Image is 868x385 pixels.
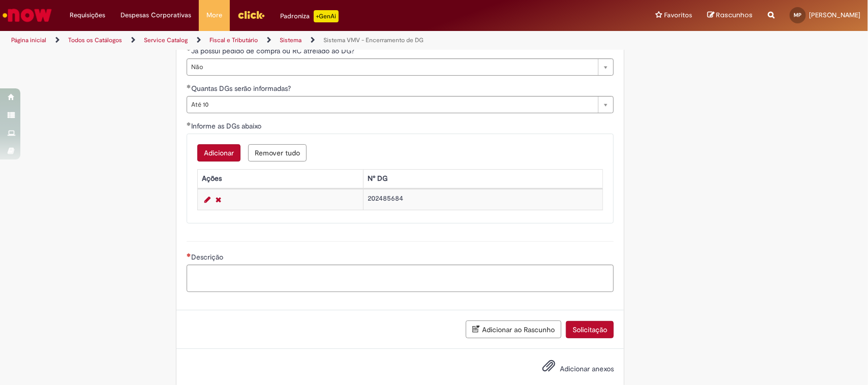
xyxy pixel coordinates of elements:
textarea: Descrição [187,265,614,293]
a: Service Catalog [144,36,188,44]
span: Obrigatório Preenchido [187,84,191,88]
div: Padroniza [280,10,339,22]
button: Adicionar anexos [540,357,558,380]
a: Rascunhos [707,11,753,20]
span: Descrição [191,252,225,262]
p: +GenAi [314,10,339,22]
span: Informe as DGs abaixo [191,121,263,131]
a: Página inicial [11,36,46,44]
span: Necessários [187,253,191,257]
span: Obrigatório Preenchido [187,122,191,126]
button: Solicitação [566,321,614,338]
span: More [206,10,222,20]
span: Já possui pedido de compra ou RC atrelado ao DG? [191,46,356,55]
span: Favoritos [664,10,692,20]
a: Fiscal e Tributário [209,36,258,44]
th: N° DG [363,169,603,188]
img: click_logo_yellow_360x200.png [237,7,265,22]
span: Não [191,59,593,75]
span: Quantas DGs serão informadas? [191,84,293,93]
span: Até 10 [191,97,593,113]
ul: Trilhas de página [8,31,571,50]
span: Adicionar anexos [560,364,614,373]
span: [PERSON_NAME] [809,11,860,19]
span: Rascunhos [716,10,753,20]
span: MP [794,12,802,18]
td: 202485684 [363,189,603,210]
span: Obrigatório Preenchido [187,47,191,51]
a: Remover linha 1 [213,194,224,206]
a: Sistema VMV - Encerramento de DG [323,36,424,44]
button: Add a row for Informe as DGs abaixo [197,144,241,162]
button: Remove all rows for Informe as DGs abaixo [248,144,307,162]
a: Sistema [280,36,302,44]
a: Todos os Catálogos [68,36,122,44]
button: Adicionar ao Rascunho [466,320,561,338]
th: Ações [198,169,363,188]
a: Editar Linha 1 [202,194,213,206]
span: Despesas Corporativas [121,10,191,20]
span: Requisições [70,10,105,20]
img: ServiceNow [1,5,53,25]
